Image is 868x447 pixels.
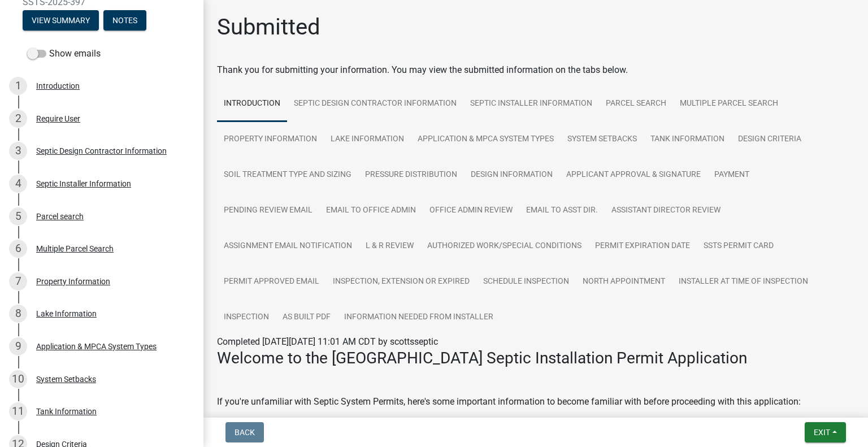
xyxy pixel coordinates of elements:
div: System Setbacks [36,375,96,383]
a: Tank Information [644,121,731,158]
a: Design Criteria [731,121,808,158]
button: View Summary [23,10,99,31]
div: 3 [9,142,27,160]
div: Lake Information [36,310,97,318]
a: Lake Information [324,121,411,158]
a: Permit Expiration Date [588,228,697,264]
span: Back [235,428,255,437]
a: Property Information [217,121,324,158]
div: 2 [9,110,27,128]
div: Thank you for submitting your information. You may view the submitted information on the tabs below. [217,63,854,77]
a: Pressure Distribution [358,157,464,193]
a: Schedule Inspection [476,264,576,300]
button: Notes [103,10,146,31]
p: If you're unfamiliar with Septic System Permits, here's some important information to become fami... [217,395,854,409]
div: Require User [36,115,80,123]
a: Installer at time of Inspection [672,264,815,300]
span: Exit [814,428,830,437]
wm-modal-confirm: Notes [103,17,146,26]
a: Pending review Email [217,193,319,229]
a: North Appointment [576,264,672,300]
div: 11 [9,402,27,420]
a: Multiple Parcel Search [673,86,785,122]
a: Applicant Approval & Signature [559,157,708,193]
div: Introduction [36,82,80,90]
a: As built pdf [276,300,337,336]
a: Inspection, Extension or EXPIRED [326,264,476,300]
div: Septic Installer Information [36,180,131,188]
a: Information Needed from Installer [337,300,500,336]
div: Parcel search [36,212,84,220]
h1: Submitted [217,14,320,41]
div: 10 [9,370,27,388]
a: System Setbacks [561,121,644,158]
a: Septic Installer Information [463,86,599,122]
div: Septic Design Contractor Information [36,147,167,155]
a: Office Admin Review [423,193,519,229]
a: Assignment Email Notification [217,228,359,264]
a: SSTS Permit Card [697,228,780,264]
wm-modal-confirm: Summary [23,17,99,26]
div: Multiple Parcel Search [36,245,114,253]
a: Permit Approved Email [217,264,326,300]
a: Authorized Work/Special Conditions [420,228,588,264]
a: Septic Design Contractor Information [287,86,463,122]
div: 7 [9,272,27,290]
a: Soil Treatment Type and Sizing [217,157,358,193]
div: Tank Information [36,407,97,415]
a: Inspection [217,300,276,336]
a: Payment [708,157,756,193]
a: Assistant Director Review [605,193,727,229]
a: Application & MPCA System Types [411,121,561,158]
div: 4 [9,175,27,193]
a: Email to Asst Dir. [519,193,605,229]
label: Show emails [27,47,101,60]
a: Parcel search [599,86,673,122]
a: Design Information [464,157,559,193]
div: 5 [9,207,27,225]
span: Completed [DATE][DATE] 11:01 AM CDT by scottsseptic [217,336,438,347]
div: 6 [9,240,27,258]
div: Application & MPCA System Types [36,342,157,350]
button: Exit [805,422,846,442]
a: Email to Office Admin [319,193,423,229]
a: L & R Review [359,228,420,264]
div: 1 [9,77,27,95]
div: 8 [9,305,27,323]
a: Introduction [217,86,287,122]
h3: Welcome to the [GEOGRAPHIC_DATA] Septic Installation Permit Application [217,349,854,368]
button: Back [225,422,264,442]
div: Property Information [36,277,110,285]
div: 9 [9,337,27,355]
